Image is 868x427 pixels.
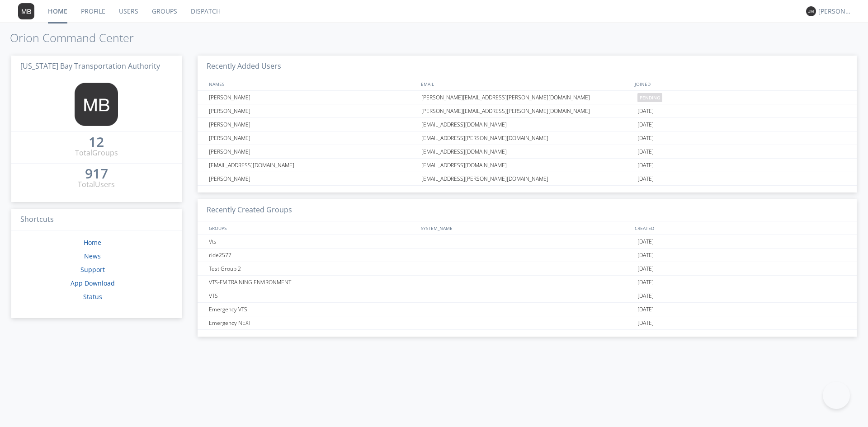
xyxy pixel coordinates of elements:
a: Support [80,265,105,274]
div: [EMAIL_ADDRESS][DOMAIN_NAME] [207,159,419,172]
img: 373638.png [806,6,816,16]
div: SYSTEM_NAME [419,221,632,235]
a: VTS[DATE] [198,289,857,303]
a: [PERSON_NAME][EMAIL_ADDRESS][DOMAIN_NAME][DATE] [198,118,857,131]
div: GROUPS [207,221,416,235]
div: Total Groups [75,148,118,158]
img: 373638.png [75,83,118,126]
div: [PERSON_NAME] [207,118,419,131]
div: [PERSON_NAME][EMAIL_ADDRESS][PERSON_NAME][DOMAIN_NAME] [419,104,635,117]
div: VTS-FM TRAINING ENVIRONMENT [207,276,419,289]
div: 917 [85,169,108,178]
div: [PERSON_NAME] [207,91,419,104]
div: [PERSON_NAME] [207,131,419,145]
div: [PERSON_NAME][EMAIL_ADDRESS][PERSON_NAME][DOMAIN_NAME] [419,91,635,104]
div: Vts [207,235,419,248]
div: [EMAIL_ADDRESS][PERSON_NAME][DOMAIN_NAME] [419,172,635,185]
div: [EMAIL_ADDRESS][PERSON_NAME][DOMAIN_NAME] [419,131,635,145]
span: [DATE] [637,159,654,172]
a: 917 [85,169,108,179]
div: [PERSON_NAME] [818,7,852,16]
span: [DATE] [637,249,654,262]
a: [PERSON_NAME][EMAIL_ADDRESS][PERSON_NAME][DOMAIN_NAME][DATE] [198,172,857,186]
h3: Shortcuts [11,209,182,231]
a: [PERSON_NAME][PERSON_NAME][EMAIL_ADDRESS][PERSON_NAME][DOMAIN_NAME][DATE] [198,104,857,118]
div: Test Group 2 [207,262,419,275]
span: [DATE] [637,276,654,289]
div: Emergency NEXT [207,316,419,329]
div: EMAIL [419,77,632,90]
a: App Download [71,279,115,287]
span: [DATE] [637,303,654,316]
span: [DATE] [637,235,654,249]
a: News [84,252,101,260]
img: 373638.png [18,3,34,19]
a: [EMAIL_ADDRESS][DOMAIN_NAME][EMAIL_ADDRESS][DOMAIN_NAME][DATE] [198,159,857,172]
span: [US_STATE] Bay Transportation Authority [20,61,160,71]
a: VTS-FM TRAINING ENVIRONMENT[DATE] [198,276,857,289]
div: Emergency VTS [207,303,419,316]
div: JOINED [632,77,848,90]
div: Total Users [78,179,115,190]
a: Vts[DATE] [198,235,857,249]
span: [DATE] [637,316,654,330]
div: [PERSON_NAME] [207,145,419,158]
a: ride2577[DATE] [198,249,857,262]
a: Test Group 2[DATE] [198,262,857,276]
h3: Recently Created Groups [198,199,857,221]
iframe: Toggle Customer Support [823,382,850,409]
a: [PERSON_NAME][PERSON_NAME][EMAIL_ADDRESS][PERSON_NAME][DOMAIN_NAME]pending [198,91,857,104]
div: 12 [89,137,104,146]
div: NAMES [207,77,416,90]
a: Status [83,292,102,301]
span: [DATE] [637,289,654,303]
a: [PERSON_NAME][EMAIL_ADDRESS][DOMAIN_NAME][DATE] [198,145,857,159]
span: [DATE] [637,172,654,186]
div: ride2577 [207,249,419,262]
div: CREATED [632,221,848,235]
div: [EMAIL_ADDRESS][DOMAIN_NAME] [419,159,635,172]
span: [DATE] [637,104,654,118]
a: [PERSON_NAME][EMAIL_ADDRESS][PERSON_NAME][DOMAIN_NAME][DATE] [198,131,857,145]
span: pending [637,93,662,102]
span: [DATE] [637,118,654,131]
a: Emergency VTS[DATE] [198,303,857,316]
div: [EMAIL_ADDRESS][DOMAIN_NAME] [419,118,635,131]
div: [PERSON_NAME] [207,172,419,185]
span: [DATE] [637,145,654,159]
div: [EMAIL_ADDRESS][DOMAIN_NAME] [419,145,635,158]
a: Emergency NEXT[DATE] [198,316,857,330]
span: [DATE] [637,262,654,276]
h3: Recently Added Users [198,56,857,78]
span: [DATE] [637,131,654,145]
a: Home [84,238,101,247]
div: VTS [207,289,419,302]
a: 12 [89,137,104,148]
div: [PERSON_NAME] [207,104,419,117]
